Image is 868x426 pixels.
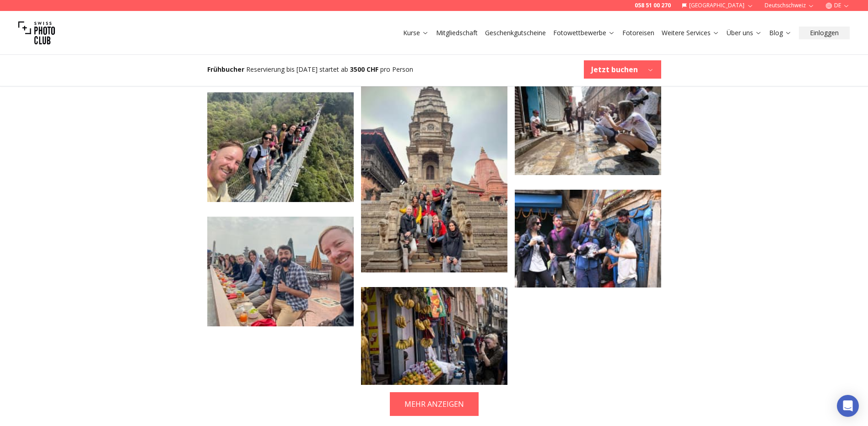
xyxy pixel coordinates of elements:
button: Über uns [723,27,766,39]
a: 058 51 00 270 [635,2,671,9]
button: Mitgliedschaft [432,27,481,39]
div: Open Intercom Messenger [837,395,859,417]
button: Blog [766,27,795,39]
a: Kurse [403,28,429,37]
img: image [361,78,507,272]
button: Einloggen [799,27,850,39]
span: pro Person [380,65,413,74]
a: Geschenkgutscheine [485,28,546,37]
button: Jetzt buchen [584,60,661,79]
button: Fotowettbewerbe [550,27,619,39]
img: image [361,287,507,385]
img: Swiss photo club [18,15,55,51]
a: Über uns [727,28,762,37]
button: MEHR ANZEIGEN [390,392,479,416]
a: Fotowettbewerbe [553,28,615,37]
a: Blog [769,28,792,37]
img: image [207,92,354,202]
a: Weitere Services [662,28,719,37]
b: 3500 CHF [350,65,378,74]
b: Jetzt buchen [591,64,638,75]
button: Kurse [399,27,432,39]
button: Geschenkgutscheine [481,27,550,39]
img: image [515,190,661,288]
img: image [207,217,354,326]
span: Reservierung bis [DATE] startet ab [246,65,348,74]
button: Fotoreisen [619,27,658,39]
button: Weitere Services [658,27,723,39]
img: image [515,78,661,176]
b: Frühbucher [207,65,244,74]
a: Mitgliedschaft [436,28,478,37]
a: Fotoreisen [622,28,654,37]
